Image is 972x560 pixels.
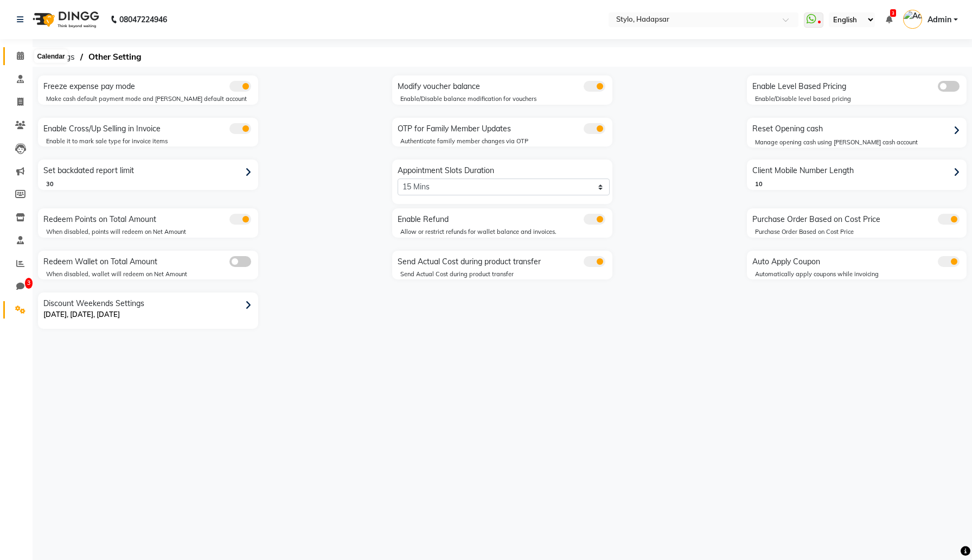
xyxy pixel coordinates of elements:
span: 3 [890,9,896,17]
div: Enable Cross/Up Selling in Invoice [41,120,258,135]
div: Enable/Disable balance modification for vouchers [400,94,612,104]
div: Allow or restrict refunds for wallet balance and invoices. [400,227,612,237]
a: 3 [886,15,892,24]
a: 3 [3,278,29,296]
b: 08047224946 [119,4,167,35]
div: Purchase Order Based on Cost Price [755,227,967,237]
div: Enable Refund [395,211,612,225]
div: OTP for Family Member Updates [395,120,612,135]
div: Set backdated report limit [41,162,258,180]
div: 30 [46,180,258,189]
div: Reset Opening cash [750,120,967,138]
div: Send Actual Cost during product transfer [395,253,612,268]
div: Client Mobile Number Length [750,162,967,180]
div: Discount Weekends Settings [41,295,258,329]
div: Enable/Disable level based pricing [755,94,967,104]
div: Make cash default payment mode and [PERSON_NAME] default account [46,94,258,104]
div: Enable it to mark sale type for invoice items [46,137,258,146]
div: Redeem Points on Total Amount [41,211,258,225]
div: Purchase Order Based on Cost Price [750,211,967,225]
div: When disabled, points will redeem on Net Amount [46,227,258,237]
div: Manage opening cash using [PERSON_NAME] cash account [755,138,967,147]
div: Appointment Slots Duration [395,162,612,195]
span: 3 [25,278,33,289]
div: 10 [755,180,967,189]
div: Calendar [34,50,67,63]
p: [DATE], [DATE], [DATE] [43,309,255,320]
img: Admin [903,10,922,29]
div: Modify voucher balance [395,78,612,92]
span: Admin [928,14,951,26]
div: Freeze expense pay mode [41,78,258,92]
div: When disabled, wallet will redeem on Net Amount [46,270,258,279]
div: Auto Apply Coupon [750,253,967,268]
div: Authenticate family member changes via OTP [400,137,612,146]
div: Automatically apply coupons while invoicing [755,270,967,279]
div: Send Actual Cost during product transfer [400,270,612,279]
img: logo [28,4,102,35]
span: Other Setting [83,47,147,67]
div: Redeem Wallet on Total Amount [41,253,258,268]
div: Enable Level Based Pricing [750,78,967,92]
